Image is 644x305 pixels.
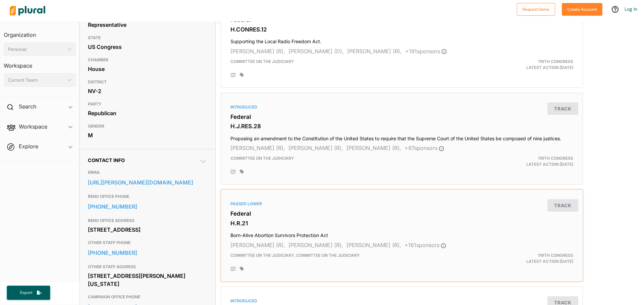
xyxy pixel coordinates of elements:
[88,217,207,225] h3: RENO OFFICE ADDRESS
[405,145,444,151] span: + 97 sponsor s
[88,108,207,118] div: Republican
[230,210,573,217] h3: Federal
[230,220,573,227] h3: H.R.21
[625,6,637,12] a: Log In
[346,145,401,151] span: [PERSON_NAME] (R),
[538,156,573,161] span: 119th Congress
[230,113,573,120] h3: Federal
[230,59,294,64] span: Committee on the Judiciary
[347,48,402,55] span: [PERSON_NAME] (R),
[230,48,285,55] span: [PERSON_NAME] (R),
[88,225,207,235] div: [STREET_ADDRESS]
[88,193,207,201] h3: RENO OFFICE PHONE
[88,130,207,140] div: M
[7,286,50,300] button: Export
[230,298,573,304] div: Introduced
[517,5,555,12] a: Request Demo
[230,73,236,78] div: Add Position Statement
[230,242,285,248] span: [PERSON_NAME] (R),
[461,59,578,71] div: Latest Action: [DATE]
[230,123,573,130] h3: H.J.RES.28
[230,169,236,175] div: Add Position Statement
[15,290,37,296] span: Export
[538,59,573,64] span: 119th Congress
[230,133,573,142] h4: Proposing an amendment to the Constitution of the United States to require that the Supreme Court...
[88,202,207,212] a: [PHONE_NUMBER]
[547,199,578,212] button: Track
[538,253,573,258] span: 119th Congress
[240,169,244,174] div: Add tags
[346,242,401,248] span: [PERSON_NAME] (R),
[88,56,207,64] h3: CHAMBER
[88,34,207,42] h3: STATE
[4,56,76,71] h3: Workspace
[88,86,207,96] div: NV-2
[562,5,602,12] a: Create Account
[230,145,285,151] span: [PERSON_NAME] (R),
[547,102,578,115] button: Track
[288,242,343,248] span: [PERSON_NAME] (R),
[230,156,294,161] span: Committee on the Judiciary
[88,263,207,271] h3: OTHER STAFF ADDRESS
[240,266,244,271] div: Add tags
[405,242,446,248] span: + 161 sponsor s
[288,145,343,151] span: [PERSON_NAME] (R),
[19,103,36,110] h2: Search
[461,155,578,167] div: Latest Action: [DATE]
[405,48,447,55] span: + 191 sponsor s
[517,3,555,16] button: Request Demo
[230,201,573,207] div: Passed Lower
[88,64,207,74] div: House
[88,177,207,187] a: [URL][PERSON_NAME][DOMAIN_NAME]
[88,157,125,163] span: Contact Info
[4,25,76,40] h3: Organization
[88,100,207,108] h3: PARTY
[230,253,360,258] span: Committee on the Judiciary, Committee on the Judiciary
[88,239,207,247] h3: OTHER STAFF PHONE
[230,35,573,45] h4: Supporting the Local Radio Freedom Act.
[461,252,578,264] div: Latest Action: [DATE]
[88,42,207,52] div: US Congress
[240,73,244,77] div: Add tags
[230,104,573,110] div: Introduced
[288,48,344,55] span: [PERSON_NAME] (D),
[88,293,207,301] h3: CAMPAIGN OFFICE PHONE
[88,248,207,258] a: [PHONE_NUMBER]
[88,122,207,130] h3: GENDER
[88,168,207,176] h3: EMAIL
[8,46,65,53] div: Personal
[8,77,65,84] div: Current Team
[230,266,236,272] div: Add Position Statement
[562,3,602,16] button: Create Account
[88,78,207,86] h3: DISTRICT
[230,229,573,238] h4: Born-Alive Abortion Survivors Protection Act
[88,271,207,289] div: [STREET_ADDRESS][PERSON_NAME][US_STATE]
[88,20,207,30] div: Representative
[230,26,573,33] h3: H.CONRES.12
